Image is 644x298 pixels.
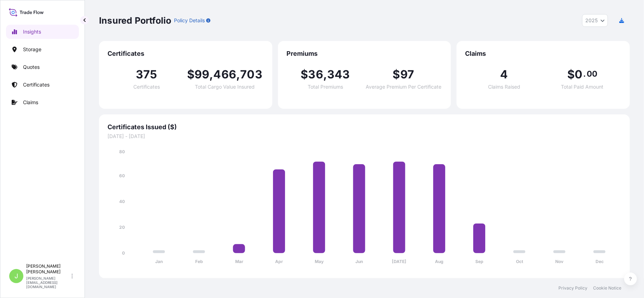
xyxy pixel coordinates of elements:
span: 0 [575,69,582,80]
span: 466 [213,69,236,80]
p: Insured Portfolio [99,15,171,26]
span: $ [301,69,308,80]
a: Quotes [6,60,79,74]
tspan: Jan [155,259,163,264]
span: 343 [327,69,350,80]
span: 703 [240,69,262,80]
p: Policy Details [174,17,205,24]
tspan: Apr [275,259,283,264]
tspan: Mar [235,259,243,264]
span: Certificates Issued ($) [108,123,621,131]
tspan: 80 [119,149,125,154]
p: Storage [23,46,41,53]
span: , [236,69,240,80]
span: Average Premium Per Certificate [366,84,441,89]
span: Claims [465,49,621,58]
tspan: Oct [516,259,523,264]
span: 00 [587,71,597,77]
span: 99 [195,69,209,80]
p: [PERSON_NAME][EMAIL_ADDRESS][DOMAIN_NAME] [26,276,70,289]
tspan: May [315,259,324,264]
span: , [323,69,327,80]
p: [PERSON_NAME] [PERSON_NAME] [26,263,70,275]
span: Claims Raised [488,84,520,89]
a: Claims [6,95,79,109]
a: Insights [6,25,79,39]
a: Storage [6,42,79,56]
span: Certificates [133,84,160,89]
tspan: Nov [556,259,564,264]
span: $ [393,69,400,80]
span: 97 [400,69,414,80]
span: Total Paid Amount [561,84,604,89]
span: Total Cargo Value Insured [195,84,255,89]
span: . [584,71,586,77]
p: Claims [23,99,38,106]
tspan: Feb [195,259,203,264]
span: Certificates [108,49,264,58]
span: J [14,273,18,280]
tspan: Dec [596,259,604,264]
span: , [209,69,213,80]
a: Privacy Policy [558,285,587,291]
tspan: Sep [475,259,483,264]
span: $ [567,69,575,80]
tspan: 0 [122,250,125,256]
tspan: 60 [119,173,125,178]
span: Total Premiums [308,84,343,89]
tspan: Jun [355,259,363,264]
a: Certificates [6,78,79,92]
span: 375 [136,69,157,80]
button: Year Selector [582,14,608,27]
span: $ [187,69,195,80]
span: [DATE] - [DATE] [108,133,621,140]
tspan: Aug [435,259,443,264]
tspan: [DATE] [392,259,407,264]
p: Quotes [23,64,40,71]
p: Insights [23,28,41,35]
span: 4 [500,69,508,80]
tspan: 20 [119,225,125,230]
span: 2025 [585,17,598,24]
span: Premiums [286,49,443,58]
tspan: 40 [119,199,125,204]
p: Certificates [23,81,50,88]
a: Cookie Notice [593,285,621,291]
span: 36 [308,69,323,80]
